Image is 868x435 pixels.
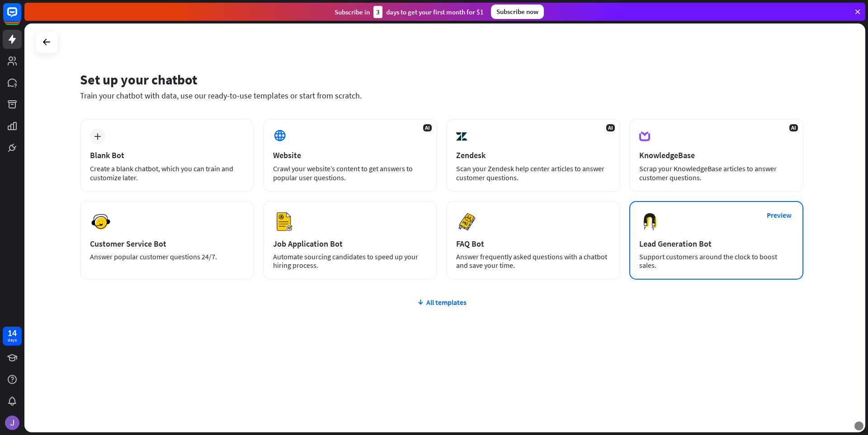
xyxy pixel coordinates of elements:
div: Answer frequently asked questions with a chatbot and save your time. [456,253,610,270]
button: Open LiveChat chat widget [7,4,34,31]
div: Zendesk [456,150,610,160]
a: 14 days [3,327,22,346]
div: Subscribe now [491,5,544,19]
div: KnowledgeBase [639,150,793,160]
i: plus [94,133,101,140]
div: Train your chatbot with data, use our ready-to-use templates or start from scratch. [80,90,803,101]
button: Preview [761,207,797,224]
div: Support customers around the clock to boost sales. [639,253,793,270]
div: Answer popular customer questions 24/7. [90,253,244,261]
div: Job Application Bot [273,239,427,249]
div: FAQ Bot [456,239,610,249]
div: Scrap your KnowledgeBase articles to answer customer questions. [639,164,793,182]
div: Automate sourcing candidates to speed up your hiring process. [273,253,427,270]
div: Set up your chatbot [80,71,803,88]
div: Crawl your website’s content to get answers to popular user questions. [273,164,427,182]
span: AI [423,124,432,131]
span: AI [789,124,798,131]
div: All templates [80,298,803,307]
div: What Font? [854,421,863,430]
span: AI [606,124,615,131]
div: Website [273,150,427,160]
div: 14 [8,329,17,337]
div: Subscribe in days to get your first month for $1 [335,6,484,18]
div: days [8,337,17,343]
div: Create a blank chatbot, which you can train and customize later. [90,164,244,182]
div: Lead Generation Bot [639,239,793,249]
div: 3 [373,6,382,18]
div: Customer Service Bot [90,239,244,249]
div: Blank Bot [90,150,244,160]
div: Scan your Zendesk help center articles to answer customer questions. [456,164,610,182]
